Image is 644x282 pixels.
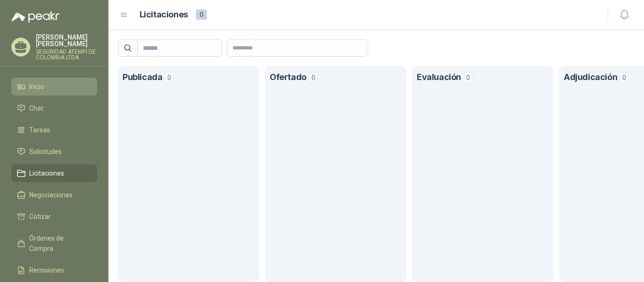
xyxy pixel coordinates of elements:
span: Licitaciones [29,168,64,178]
p: [PERSON_NAME] [PERSON_NAME] [36,34,97,47]
a: Inicio [11,78,97,96]
a: Órdenes de Compra [11,229,97,258]
span: Tareas [29,125,50,135]
span: Órdenes de Compra [29,233,88,254]
a: Tareas [11,121,97,139]
span: 0 [620,72,628,83]
span: Negociaciones [29,190,73,200]
a: Chat [11,99,97,117]
h1: Licitaciones [140,8,188,22]
span: 0 [464,72,472,83]
span: 0 [309,72,318,83]
img: Logo peakr [11,11,59,23]
span: Remisiones [29,265,64,275]
h1: Ofertado [270,71,306,84]
a: Licitaciones [11,164,97,182]
span: 0 [165,72,173,83]
span: Inicio [29,81,44,92]
h1: Adjudicación [564,71,617,84]
span: Solicitudes [29,146,62,157]
p: SEGURIDAD ATEMPI DE COLOMBIA LTDA [36,49,97,60]
span: Chat [29,103,43,113]
h1: Evaluación [417,71,461,84]
span: 0 [196,9,207,20]
a: Remisiones [11,261,97,279]
a: Cotizar [11,208,97,226]
h1: Publicada [123,71,162,84]
a: Negociaciones [11,186,97,204]
a: Solicitudes [11,143,97,161]
span: Cotizar [29,211,51,222]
